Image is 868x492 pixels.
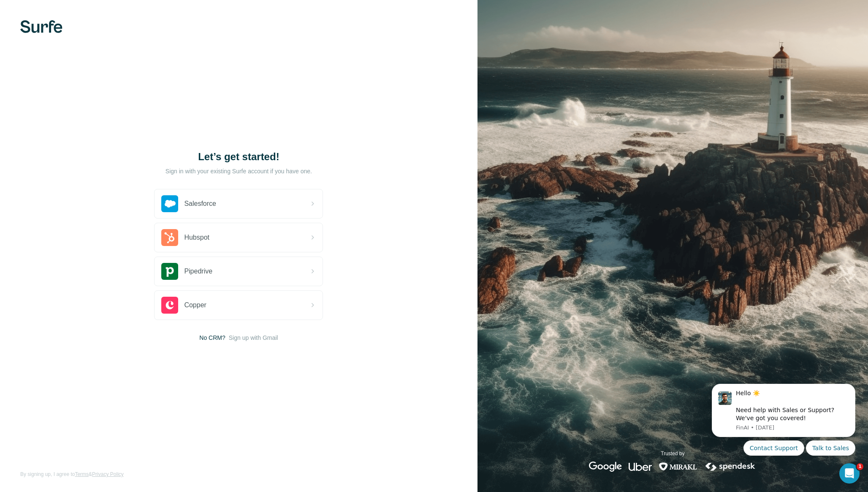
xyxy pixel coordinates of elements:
[75,471,89,477] a: Terms
[165,167,312,175] p: Sign in with your existing Surfe account if you have one.
[199,333,225,342] span: No CRM?
[589,462,622,472] img: google's logo
[184,300,206,310] span: Copper
[857,463,863,470] span: 1
[161,263,178,280] img: pipedrive's logo
[629,462,652,472] img: uber's logo
[20,20,62,33] img: Surfe's logo
[839,463,860,484] iframe: Intercom live chat
[229,333,278,342] button: Sign up with Gmail
[92,471,124,477] a: Privacy Policy
[161,229,178,246] img: hubspot's logo
[659,462,697,472] img: mirakl's logo
[184,266,212,276] span: Pipedrive
[661,450,684,457] p: Trusted by
[154,150,323,164] h1: Let’s get started!
[20,470,124,478] span: By signing up, I agree to &
[161,195,178,212] img: salesforce's logo
[184,232,209,243] span: Hubspot
[184,199,216,209] span: Salesforce
[161,297,178,314] img: copper's logo
[699,373,868,488] iframe: Intercom notifications message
